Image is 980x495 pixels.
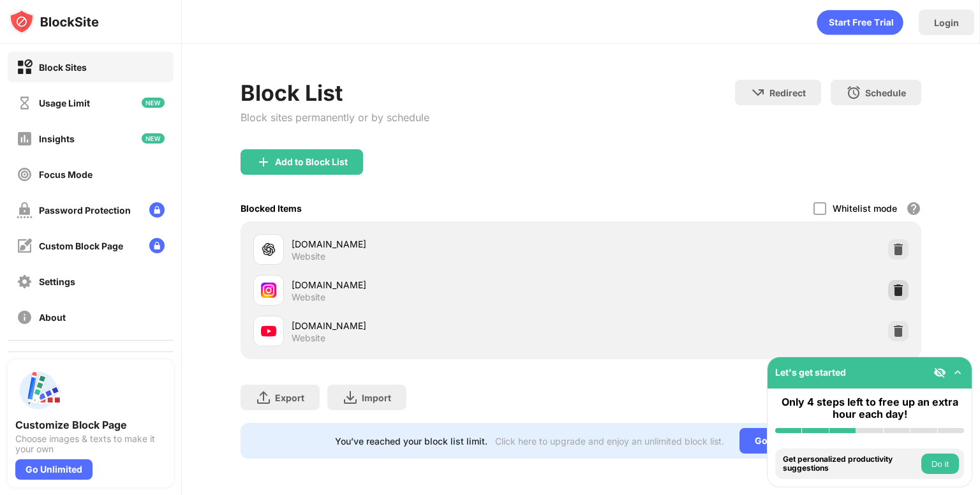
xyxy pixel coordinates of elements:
[15,418,166,431] div: Customize Block Page
[292,237,581,251] div: [DOMAIN_NAME]
[39,133,75,144] div: Insights
[775,367,846,378] div: Let's get started
[17,131,33,147] img: insights-off.svg
[933,366,946,379] img: eye-not-visible.svg
[241,203,302,214] div: Blocked Items
[817,10,903,35] div: animation
[17,202,33,218] img: password-protection-off.svg
[934,17,959,28] div: Login
[39,312,66,323] div: About
[149,238,165,253] img: lock-menu.svg
[275,392,304,403] div: Export
[17,274,33,290] img: settings-off.svg
[769,87,806,98] div: Redirect
[292,292,325,303] div: Website
[783,455,918,473] div: Get personalized productivity suggestions
[17,309,33,325] img: about-off.svg
[39,205,131,216] div: Password Protection
[865,87,906,98] div: Schedule
[261,242,276,257] img: favicons
[335,436,487,447] div: You’ve reached your block list limit.
[39,240,123,251] div: Custom Block Page
[15,434,166,454] div: Choose images & texts to make it your own
[15,459,93,480] div: Go Unlimited
[292,251,325,262] div: Website
[775,396,964,420] div: Only 4 steps left to free up an extra hour each day!
[39,169,93,180] div: Focus Mode
[951,366,964,379] img: omni-setup-toggle.svg
[292,319,581,332] div: [DOMAIN_NAME]
[261,283,276,298] img: favicons
[261,323,276,339] img: favicons
[17,238,33,254] img: customize-block-page-off.svg
[241,111,429,124] div: Block sites permanently or by schedule
[9,9,99,34] img: logo-blocksite.svg
[17,59,33,75] img: block-on.svg
[292,332,325,344] div: Website
[149,202,165,218] img: lock-menu.svg
[142,98,165,108] img: new-icon.svg
[275,157,348,167] div: Add to Block List
[921,454,959,474] button: Do it
[39,98,90,108] div: Usage Limit
[17,95,33,111] img: time-usage-off.svg
[362,392,391,403] div: Import
[495,436,724,447] div: Click here to upgrade and enjoy an unlimited block list.
[142,133,165,144] img: new-icon.svg
[292,278,581,292] div: [DOMAIN_NAME]
[739,428,827,454] div: Go Unlimited
[39,62,87,73] div: Block Sites
[15,367,61,413] img: push-custom-page.svg
[17,166,33,182] img: focus-off.svg
[39,276,75,287] div: Settings
[241,80,429,106] div: Block List
[833,203,897,214] div: Whitelist mode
